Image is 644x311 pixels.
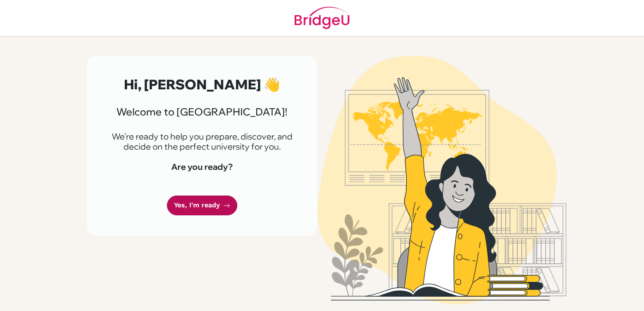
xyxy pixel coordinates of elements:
[107,106,297,118] h3: Welcome to [GEOGRAPHIC_DATA]!
[107,131,297,152] p: We're ready to help you prepare, discover, and decide on the perfect university for you.
[107,162,297,172] h4: Are you ready?
[167,196,237,215] a: Yes, I'm ready
[107,76,297,92] h2: Hi, [PERSON_NAME] 👋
